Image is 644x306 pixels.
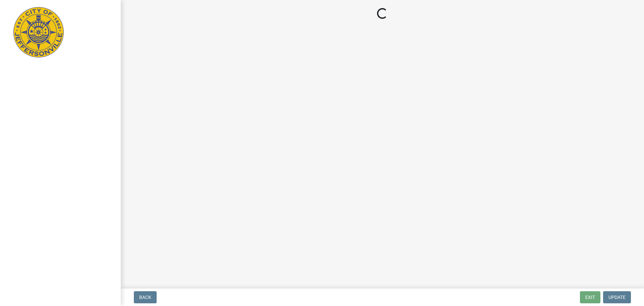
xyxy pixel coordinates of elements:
[139,295,151,300] span: Back
[13,7,64,57] img: City of Jeffersonville, Indiana
[580,291,600,303] button: Exit
[134,291,157,303] button: Back
[603,291,631,303] button: Update
[608,295,626,300] span: Update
